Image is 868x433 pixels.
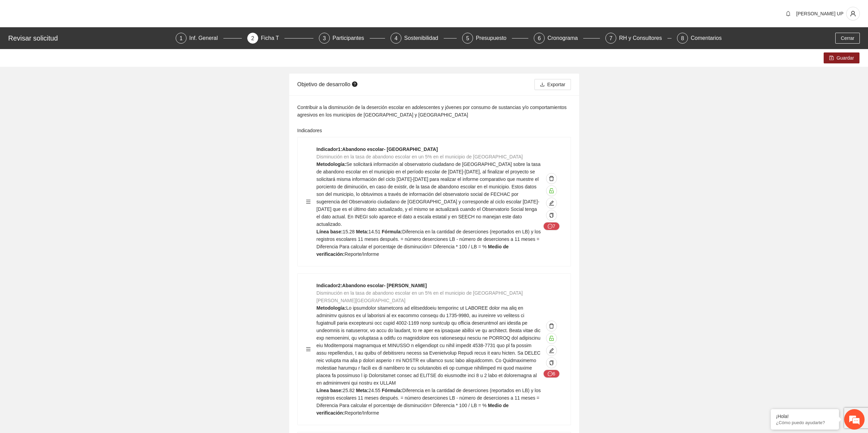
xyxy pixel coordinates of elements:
[180,35,183,41] span: 1
[547,81,565,88] span: Exportar
[549,360,554,366] span: copy
[546,357,557,368] button: copy
[247,33,313,44] div: 2Ficha T
[546,333,557,344] button: unlock
[543,222,560,230] button: message7
[382,388,402,393] strong: Fórmula:
[549,213,554,218] span: copy
[546,173,557,184] button: delete
[846,7,860,20] button: user
[462,33,528,44] div: 5Presupuesto
[548,224,553,229] span: message
[546,323,557,329] span: delete
[356,229,369,234] strong: Meta:
[776,414,834,419] div: ¡Hola!
[837,54,854,62] span: Guardar
[476,33,512,44] div: Presupuesto
[317,305,541,386] span: Lo ipsumdolor sitametcons ad elitseddoeiu temporinc ut LABOREE dolor ma aliq en adminimv quisnos ...
[368,229,380,234] span: 14.51
[391,33,457,44] div: 4Sostenibilidad
[609,35,613,41] span: 7
[368,388,380,393] span: 24.55
[841,34,854,42] span: Cerrar
[344,251,379,257] span: Reporte/Informe
[261,33,284,44] div: Ficha T
[343,388,355,393] span: 25.82
[847,11,859,17] span: user
[319,33,385,44] div: 3Participantes
[306,347,311,352] span: menu
[824,52,859,63] button: saveGuardar
[547,33,583,44] div: Cronograma
[176,33,242,44] div: 1Inf. General
[352,81,357,87] span: question-circle
[317,161,541,227] span: Se solicitará información al observatorio ciudadano de [GEOGRAPHIC_DATA] sobre la tasa de abandon...
[306,199,311,204] span: menu
[546,210,557,221] button: copy
[783,11,793,16] span: bell
[546,345,557,356] button: edit
[534,79,571,90] button: downloadExportar
[297,127,322,134] label: Indicadores
[297,104,571,119] div: Contribuir a la disminución de la deserción escolar en adolescentes y jóvenes por consumo de sust...
[8,33,172,44] div: Revisar solicitud
[691,33,722,44] div: Comentarios
[546,200,557,206] span: edit
[251,35,254,41] span: 2
[681,35,684,41] span: 8
[404,33,444,44] div: Sostenibilidad
[317,146,438,152] strong: Indicador 1 : Abandono escolar- [GEOGRAPHIC_DATA]
[317,229,541,249] span: Diferencia en la cantidad de deserciones (reportados en LB) y los registros escolares 11 meses de...
[540,82,545,88] span: download
[317,161,346,167] strong: Metodología:
[546,348,557,353] span: edit
[538,35,541,41] span: 6
[546,188,557,194] span: unlock
[546,321,557,331] button: delete
[829,56,834,61] span: save
[317,388,541,408] span: Diferencia en la cantidad de deserciones (reportados en LB) y los registros escolares 11 meses de...
[548,371,553,377] span: message
[605,33,672,44] div: 7RH y Consultores
[323,35,326,41] span: 3
[333,33,370,44] div: Participantes
[297,81,359,87] span: Objetivo de desarrollo
[546,176,557,181] span: delete
[677,33,722,44] div: 8Comentarios
[395,35,398,41] span: 4
[343,229,355,234] span: 15.28
[317,290,523,303] span: Disminución en la tasa de abandono escolar en un 5% en el municipio de [GEOGRAPHIC_DATA][PERSON_N...
[543,370,560,378] button: message6
[466,35,469,41] span: 5
[546,185,557,196] button: unlock
[189,33,223,44] div: Inf. General
[382,229,402,234] strong: Fórmula:
[356,388,369,393] strong: Meta:
[783,8,794,19] button: bell
[317,283,427,288] strong: Indicador 2 : Abandono escolar- [PERSON_NAME]
[344,410,379,416] span: Reporte/Informe
[835,33,860,44] button: Cerrar
[796,11,843,16] span: [PERSON_NAME] UP
[546,198,557,208] button: edit
[534,33,600,44] div: 6Cronograma
[619,33,667,44] div: RH y Consultores
[776,420,834,425] p: ¿Cómo puedo ayudarte?
[317,388,343,393] strong: Línea base:
[546,336,557,341] span: unlock
[317,154,523,159] span: Disminución en la tasa de abandono escolar en un 5% en el municipio de [GEOGRAPHIC_DATA]
[317,305,346,311] strong: Metodología:
[317,229,343,234] strong: Línea base:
